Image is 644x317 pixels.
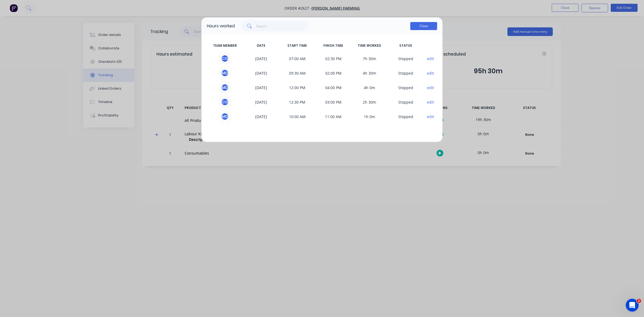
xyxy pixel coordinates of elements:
span: 10:00 AM [279,112,315,121]
input: Search... [256,21,309,31]
button: edit [427,56,434,61]
div: C G [221,98,229,106]
button: edit [427,85,434,90]
span: 03:00 PM [315,98,352,106]
span: [DATE] [243,112,279,121]
span: 04:00 PM [315,83,352,92]
span: DATE [243,43,279,48]
span: 2h 30m [352,98,388,106]
button: Close [410,22,437,30]
button: edit [427,114,434,119]
span: 02:30 PM [315,54,352,63]
span: 12:30 PM [279,98,315,106]
span: [DATE] [243,54,279,63]
span: [DATE] [243,83,279,92]
span: 4h 30m [352,69,388,77]
div: Hours worked [207,23,235,29]
span: S topped [387,98,424,106]
div: C G [221,54,229,63]
span: 11:00 AM [315,112,352,121]
span: 12:00 PM [279,83,315,92]
span: [DATE] [243,98,279,106]
span: 1h 0m [352,112,388,121]
span: TIME WORKED [352,43,388,48]
button: edit [427,70,434,76]
span: STATUS [387,43,424,48]
span: 4h 0m [352,83,388,92]
div: M D [221,69,229,77]
span: TEAM MEMBER [207,43,243,48]
button: edit [427,99,434,105]
span: 7h 30m [352,54,388,63]
div: M D [221,112,229,121]
span: FINISH TIME [315,43,352,48]
span: 07:00 AM [279,54,315,63]
span: 1 [637,299,641,303]
span: S topped [387,54,424,63]
span: START TIME [279,43,315,48]
div: M D [221,83,229,92]
iframe: Intercom live chat [626,299,639,312]
span: S topped [387,69,424,77]
span: S topped [387,83,424,92]
span: 09:30 AM [279,69,315,77]
span: S topped [387,112,424,121]
span: 02:00 PM [315,69,352,77]
span: [DATE] [243,69,279,77]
